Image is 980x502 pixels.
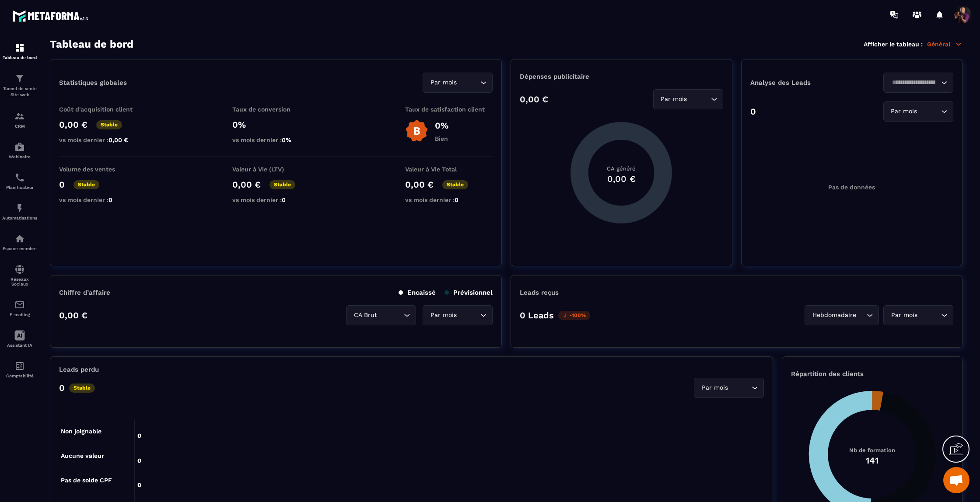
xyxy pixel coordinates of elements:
p: Statistiques globales [59,79,127,87]
img: automations [14,203,25,213]
p: Valeur à Vie (LTV) [232,166,320,173]
p: 0 [59,383,65,393]
p: vs mois dernier : [405,196,493,203]
p: Coût d'acquisition client [59,106,147,113]
p: 0 Leads [520,310,554,321]
p: 0,00 € [520,94,548,105]
p: 0,00 € [59,310,87,321]
p: 0,00 € [232,179,261,190]
div: Search for option [346,305,416,325]
a: accountantaccountantComptabilité [2,354,37,385]
p: Dépenses publicitaire [520,73,723,80]
p: Encaissé [399,289,436,296]
div: Search for option [883,101,953,122]
a: automationsautomationsAutomatisations [2,196,37,227]
div: Search for option [805,305,879,325]
span: Par mois [659,94,689,104]
p: Tableau de bord [2,55,37,60]
span: Par mois [889,310,919,320]
div: Search for option [423,73,493,93]
p: 0 [59,179,65,190]
p: Tunnel de vente Site web [2,86,37,98]
p: Bien [435,135,448,142]
img: formation [14,73,25,84]
p: Taux de satisfaction client [405,106,493,113]
p: Leads reçus [520,289,559,296]
p: Automatisations [2,216,37,220]
p: vs mois dernier : [59,196,147,203]
img: email [14,300,25,310]
img: b-badge-o.b3b20ee6.svg [405,119,428,143]
p: Chiffre d’affaire [59,289,110,296]
p: Stable [69,383,95,393]
span: Par mois [428,310,458,320]
p: 0% [435,120,448,131]
div: Search for option [883,305,953,325]
span: 0 [108,196,112,203]
p: Leads perdu [59,366,99,373]
p: 0 [750,106,756,117]
p: Stable [96,120,122,129]
span: Par mois [428,78,458,87]
p: Stable [442,180,468,189]
span: 0,00 € [108,136,128,143]
input: Search for option [458,78,478,87]
div: Ouvrir le chat [943,467,969,493]
p: Réseaux Sociaux [2,277,37,286]
p: Général [927,40,962,48]
div: Search for option [423,305,493,325]
a: social-networksocial-networkRéseaux Sociaux [2,258,37,293]
input: Search for option [919,107,939,116]
p: Stable [73,180,99,189]
span: Hebdomadaire [810,310,858,320]
div: Search for option [653,89,723,109]
p: CRM [2,124,37,129]
tspan: Pas de solde CPF [61,477,112,484]
input: Search for option [919,310,939,320]
p: 0,00 € [405,179,434,190]
input: Search for option [689,94,709,104]
span: 0 [282,196,286,203]
span: CA Brut [352,310,379,320]
span: 0 [455,196,458,203]
img: logo [12,8,91,24]
p: Assistant IA [2,343,37,348]
img: formation [14,42,25,53]
img: formation [14,111,25,122]
span: Par mois [889,107,919,116]
p: vs mois dernier : [232,136,320,143]
img: social-network [14,264,25,275]
h3: Tableau de bord [50,38,133,50]
p: vs mois dernier : [232,196,320,203]
a: Assistant IA [2,324,37,354]
input: Search for option [458,310,478,320]
a: formationformationCRM [2,105,37,135]
p: Planificateur [2,185,37,190]
p: -100% [558,311,590,320]
div: Search for option [694,378,764,398]
p: vs mois dernier : [59,136,147,143]
p: Analyse des Leads [750,79,852,87]
p: Volume des ventes [59,166,147,173]
input: Search for option [730,383,749,393]
p: Valeur à Vie Total [405,166,493,173]
p: Répartition des clients [791,370,953,378]
input: Search for option [858,310,864,320]
img: scheduler [14,172,25,183]
p: Espace membre [2,246,37,251]
tspan: Aucune valeur [61,452,104,459]
p: Afficher le tableau : [864,41,923,48]
p: Stable [269,180,295,189]
p: E-mailing [2,312,37,317]
a: automationsautomationsWebinaire [2,135,37,166]
img: accountant [14,361,25,371]
div: Search for option [883,73,953,93]
span: 0% [282,136,291,143]
p: 0% [232,119,320,130]
input: Search for option [379,310,402,320]
p: 0,00 € [59,119,87,130]
p: Taux de conversion [232,106,320,113]
img: automations [14,234,25,244]
a: automationsautomationsEspace membre [2,227,37,258]
p: Webinaire [2,154,37,159]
